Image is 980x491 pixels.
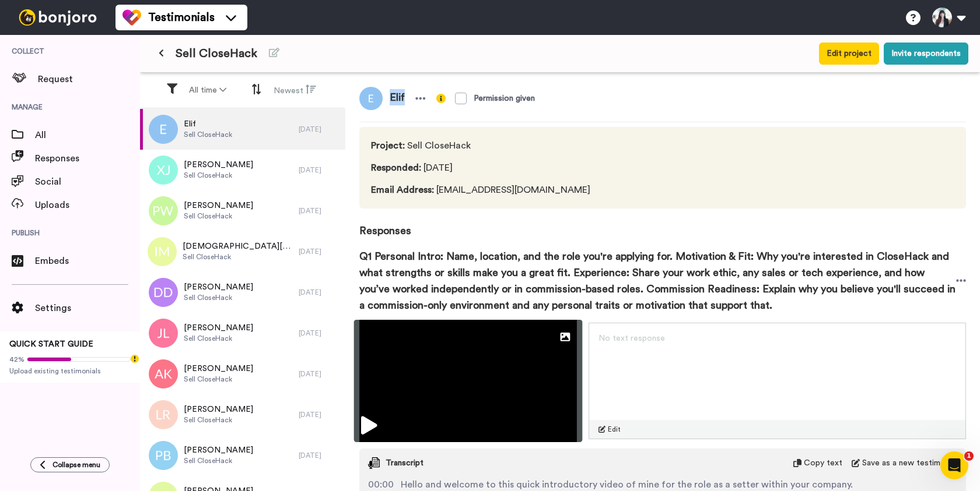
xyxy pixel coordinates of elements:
span: Sell CloseHack [184,415,253,425]
span: Elif [383,87,412,110]
a: [PERSON_NAME]Sell CloseHack[DATE] [140,435,345,476]
a: [PERSON_NAME]Sell CloseHack[DATE] [140,394,345,435]
div: [DATE] [299,451,339,460]
span: Social [35,175,140,189]
button: Invite respondents [884,43,968,65]
span: Uploads [35,198,140,212]
span: QUICK START GUIDE [9,340,93,348]
button: All time [182,80,233,101]
span: [DEMOGRAPHIC_DATA][PERSON_NAME] [183,241,293,252]
img: ce2b4e8a-fad5-4db6-af1c-8ec3b6f5d5b9-thumbnail_full-1754809619.jpg [354,320,583,442]
span: Sell CloseHack [371,139,590,153]
span: Copy text [804,457,842,469]
img: pb.png [149,441,178,470]
span: [PERSON_NAME] [184,281,253,293]
div: Tooltip anchor [129,354,140,364]
span: Sell CloseHack [183,252,293,262]
span: Responses [359,209,966,239]
span: Upload existing testimonials [9,366,131,376]
span: Edit [608,425,621,434]
span: [PERSON_NAME] [184,322,253,334]
a: [PERSON_NAME]Sell CloseHack[DATE] [140,313,345,354]
span: Embeds [35,254,140,268]
div: [DATE] [299,410,339,419]
div: Permission given [474,93,535,104]
span: Sell CloseHack [184,375,253,384]
span: 1 [964,451,974,461]
div: [DATE] [299,125,339,134]
span: Sell CloseHack [184,171,253,180]
span: Responded : [371,163,421,172]
div: [DATE] [299,288,339,297]
span: Sell CloseHack [184,334,253,343]
span: Email Address : [371,185,434,195]
a: [DEMOGRAPHIC_DATA][PERSON_NAME]Sell CloseHack[DATE] [140,231,345,272]
img: info-yellow.svg [436,94,446,103]
span: Transcript [386,457,423,469]
span: Q1 Personal Intro: Name, location, and the role you're applying for. Motivation & Fit: Why you're... [359,248,956,313]
span: [DATE] [371,161,590,175]
span: Settings [35,301,140,315]
img: transcript.svg [368,457,380,469]
img: im.png [148,237,177,266]
a: [PERSON_NAME]Sell CloseHack[DATE] [140,354,345,394]
img: dd.png [149,278,178,307]
span: Sell CloseHack [184,130,232,139]
div: [DATE] [299,165,339,175]
iframe: Intercom live chat [940,451,968,479]
span: Elif [184,118,232,130]
span: [PERSON_NAME] [184,200,253,211]
span: Request [38,72,140,86]
img: tm-color.svg [123,8,141,27]
div: [DATE] [299,369,339,379]
span: Save as a new testimonial [862,457,957,469]
span: Collapse menu [52,460,100,469]
img: xj.png [149,156,178,185]
div: [DATE] [299,206,339,216]
span: [PERSON_NAME] [184,159,253,171]
img: lr.png [149,400,178,429]
span: [EMAIL_ADDRESS][DOMAIN_NAME] [371,183,590,197]
a: [PERSON_NAME]Sell CloseHack[DATE] [140,150,345,190]
div: [DATE] [299,328,339,338]
a: [PERSON_NAME]Sell CloseHack[DATE] [140,272,345,313]
span: [PERSON_NAME] [184,404,253,415]
span: Sell CloseHack [176,45,257,62]
button: Collapse menu [30,457,110,472]
span: Project : [371,141,405,150]
span: Sell CloseHack [184,456,253,465]
a: [PERSON_NAME]Sell CloseHack[DATE] [140,190,345,231]
img: e.png [359,87,383,110]
span: [PERSON_NAME] [184,363,253,375]
button: Edit project [819,43,879,65]
img: jl.png [149,319,178,348]
div: [DATE] [299,247,339,256]
span: All [35,128,140,142]
span: 42% [9,355,24,364]
span: Sell CloseHack [184,211,253,221]
span: Sell CloseHack [184,293,253,302]
span: Testimonials [148,9,215,26]
img: e.png [149,115,178,144]
button: Newest [267,79,323,101]
span: [PERSON_NAME] [184,444,253,456]
a: ElifSell CloseHack[DATE] [140,109,345,150]
img: pw.png [149,196,178,225]
img: ak.png [149,359,178,388]
span: No text response [598,334,665,342]
img: bj-logo-header-white.svg [14,9,101,26]
span: Responses [35,151,140,165]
